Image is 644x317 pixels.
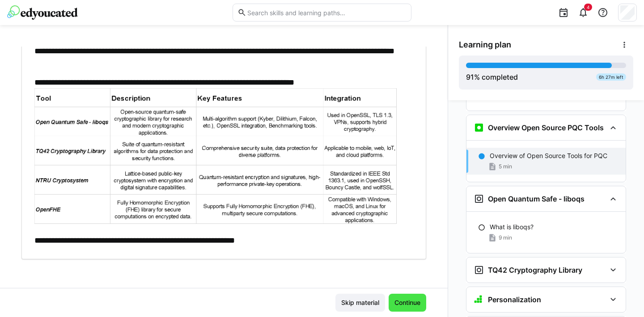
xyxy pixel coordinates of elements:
h3: Open Quantum Safe - liboqs [488,194,585,203]
span: Skip material [340,298,381,307]
div: % completed [466,72,518,82]
span: Learning plan [459,40,511,50]
h3: Personalization [488,295,541,304]
span: 5 min [499,163,512,170]
span: 4 [587,4,589,10]
h3: Overview Open Source PQC Tools [488,123,604,132]
span: Continue [393,298,422,307]
button: Continue [389,294,426,312]
p: Overview of Open Source Tools for PQC [490,151,607,160]
input: Search skills and learning paths… [246,9,407,17]
span: 9 min [499,234,512,241]
h3: TQ42 Cryptography Library [488,266,582,274]
span: 91 [466,73,474,81]
button: Skip material [335,294,385,312]
p: What is liboqs? [490,223,534,231]
div: 6h 27m left [596,73,626,81]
